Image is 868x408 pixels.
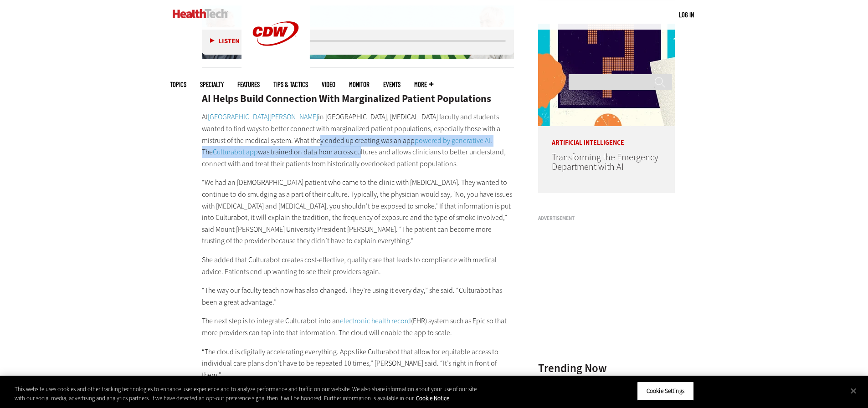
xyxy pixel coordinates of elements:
p: The next step is to integrate Culturabot into an (EHR) system such as Epic so that more providers... [202,315,514,338]
a: Tips & Tactics [273,81,308,88]
a: Log in [679,10,694,19]
h3: Advertisement [538,216,675,221]
a: Events [383,81,401,88]
div: User menu [679,10,694,20]
button: Cookie Settings [637,382,694,401]
button: Close [843,381,863,401]
a: Culturabot app [213,147,258,157]
div: This website uses cookies and other tracking technologies to enhance user experience and to analy... [15,385,478,403]
span: Specialty [200,81,224,88]
p: “The way our faculty teach now has also changed. They’re using it every day,” she said. “Culturab... [202,285,514,308]
img: Home [173,9,228,18]
a: Features [237,81,260,88]
a: electronic health record [340,316,411,326]
span: Topics [170,81,186,88]
a: powered by generative AI [415,136,490,145]
iframe: advertisement [538,224,675,338]
a: Video [322,81,335,88]
a: Transforming the Emergency Department with AI [552,151,658,173]
p: At in [GEOGRAPHIC_DATA], [MEDICAL_DATA] faculty and students wanted to find ways to better connec... [202,111,514,169]
span: More [414,81,433,88]
p: “The cloud is digitally accelerating everything. Apps like Culturabot that allow for equitable ac... [202,346,514,381]
a: More information about your privacy [416,394,449,402]
h3: Trending Now [538,362,675,374]
p: She added that Culturabot creates cost-effective, quality care that leads to compliance with medi... [202,254,514,277]
a: CDW [241,60,310,70]
h2: AI Helps Build Connection With Marginalized Patient Populations [202,94,514,104]
p: “We had an [DEMOGRAPHIC_DATA] patient who came to the clinic with [MEDICAL_DATA]. They wanted to ... [202,177,514,247]
img: illustration of question mark [538,24,675,126]
p: Artificial Intelligence [538,126,675,146]
a: [GEOGRAPHIC_DATA][PERSON_NAME] [208,112,318,122]
a: MonITor [349,81,370,88]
